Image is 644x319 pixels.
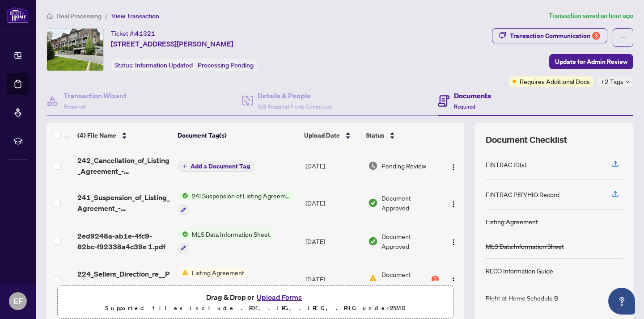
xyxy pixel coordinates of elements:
[47,29,103,71] img: IMG-N12243384_1.jpg
[58,286,453,319] span: Drag & Drop orUpload FormsSupported files include .PDF, .JPG, .JPEG, .PNG under25MB
[432,276,439,283] div: 3
[254,291,305,303] button: Upload Forms
[63,303,448,314] p: Supported files include .PDF, .JPG, .JPEG, .PNG under 25 MB
[178,229,274,253] button: Status IconMLS Data Information Sheet
[105,11,108,21] li: /
[510,29,600,43] div: Transaction Communication
[450,164,457,171] img: Logo
[111,12,159,20] span: View Transaction
[368,198,378,208] img: Document Status
[174,123,301,148] th: Document Tag(s)
[486,134,567,146] span: Document Checklist
[302,260,364,299] td: [DATE]
[620,34,626,41] span: ellipsis
[446,234,461,248] button: Logo
[368,236,378,246] img: Document Status
[64,90,127,101] h4: Transaction Wizard
[111,38,233,49] span: [STREET_ADDRESS][PERSON_NAME]
[304,130,340,140] span: Upload Date
[178,268,296,292] button: Status IconListing Agreement
[77,155,171,176] span: 242_Cancellation_of_Listing_Agreement_-_Authority_to_Offer_for_Sale_-_PropTx-[PERSON_NAME].pdf
[368,161,378,171] img: Document Status
[258,103,332,110] span: 3/3 Required Fields Completed
[446,196,461,210] button: Logo
[486,159,526,169] div: FINTRAC ID(s)
[520,76,590,86] span: Requires Additional Docs
[366,130,384,140] span: Status
[450,239,457,246] img: Logo
[74,123,174,148] th: (4) File Name
[592,32,600,40] div: 3
[188,191,294,201] span: 241 Suspension of Listing Agreement - Authority to Offer for Sale
[601,76,623,87] span: +2 Tags
[188,268,248,277] span: Listing Agreement
[446,272,461,286] button: Logo
[77,231,171,252] span: 2ed9248a-ab1e-4fc9-82bc-f92338a4c39e 1.pdf
[486,189,559,199] div: FINTRAC PEP/HIO Record
[450,201,457,208] img: Logo
[178,191,188,201] img: Status Icon
[492,28,607,43] button: Transaction Communication3
[135,29,155,38] span: 41321
[13,295,23,307] span: EF
[178,191,294,215] button: Status Icon241 Suspension of Listing Agreement - Authority to Offer for Sale
[486,217,538,227] div: Listing Agreement
[450,277,457,284] img: Logo
[381,231,439,251] span: Document Approved
[77,192,171,214] span: 241_Suspension_of_Listing_Agreement_-_Authority_to_Offer_for_Sale_-_PropTx-[PERSON_NAME] 2 EXECUT...
[381,193,439,213] span: Document Approved
[555,55,627,69] span: Update for Admin Review
[446,159,461,173] button: Logo
[549,11,633,21] article: Transaction saved an hour ago
[178,161,254,172] button: Add a Document Tag
[381,161,426,171] span: Pending Review
[64,103,85,110] span: Required
[302,222,364,260] td: [DATE]
[301,123,362,148] th: Upload Date
[362,123,440,148] th: Status
[258,90,332,101] h4: Details & People
[7,7,29,23] img: logo
[302,184,364,222] td: [DATE]
[608,288,635,315] button: Open asap
[111,28,155,38] div: Ticket #:
[381,269,430,289] span: Document Needs Work
[486,293,558,303] div: Right at Home Schedule B
[47,13,53,19] span: home
[454,90,491,101] h4: Documents
[111,59,257,71] div: Status:
[135,61,254,69] span: Information Updated - Processing Pending
[77,269,171,290] span: 224_Sellers_Direction_re__Property_Offers_-_Important_Information_for_Seller_Ack_-_OREA__TRREB_ 1...
[206,291,305,303] span: Drag & Drop or
[77,130,116,140] span: (4) File Name
[454,103,475,110] span: Required
[486,266,553,276] div: RECO Information Guide
[486,241,564,251] div: MLS Data Information Sheet
[625,80,630,84] span: down
[56,12,102,20] span: Deal Processing
[368,274,378,284] img: Document Status
[191,163,250,169] span: Add a Document Tag
[549,54,633,69] button: Update for Admin Review
[178,268,188,277] img: Status Icon
[178,229,188,239] img: Status Icon
[302,148,364,184] td: [DATE]
[182,164,187,168] span: plus
[188,229,274,239] span: MLS Data Information Sheet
